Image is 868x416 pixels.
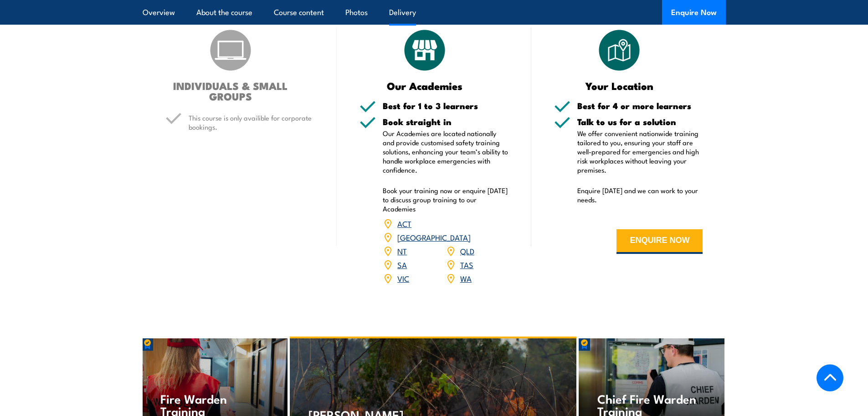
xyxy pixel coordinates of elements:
p: Our Academies are located nationally and provide customised safety training solutions, enhancing ... [383,129,508,174]
h3: INDIVIDUALS & SMALL GROUPS [165,80,296,101]
h5: Best for 4 or more learners [577,101,703,110]
a: TAS [460,259,473,270]
h3: Your Location [554,80,685,91]
p: This course is only availible for corporate bookings. [189,113,314,132]
button: ENQUIRE NOW [616,229,703,254]
h3: Our Academies [360,80,490,91]
a: SA [397,259,407,270]
p: We offer convenient nationwide training tailored to you, ensuring your staff are well-prepared fo... [577,129,703,174]
h5: Best for 1 to 3 learners [383,101,508,110]
p: Enquire [DATE] and we can work to your needs. [577,186,703,204]
a: [GEOGRAPHIC_DATA] [397,232,471,242]
a: QLD [460,245,474,256]
h5: Talk to us for a solution [577,117,703,126]
a: VIC [397,273,409,284]
a: ACT [397,218,411,229]
a: NT [397,245,407,256]
a: WA [460,273,472,284]
h5: Book straight in [383,117,508,126]
p: Book your training now or enquire [DATE] to discuss group training to our Academies [383,186,508,213]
